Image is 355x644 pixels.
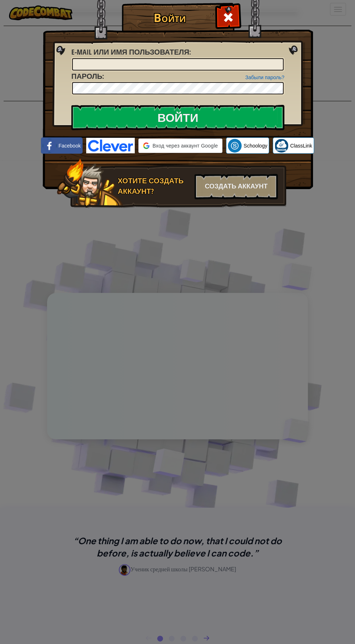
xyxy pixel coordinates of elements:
h1: Войти [124,11,216,24]
img: clever-logo-blue.png [86,138,135,153]
img: facebook_small.png [43,139,57,153]
img: classlink-logo-small.png [275,139,288,153]
span: ClassLink [290,142,312,149]
img: schoology.png [228,139,242,153]
div: Создать аккаунт [195,174,278,199]
label: : [71,71,104,82]
span: Вход через аккаунт Google [153,142,218,149]
div: Вход через аккаунт Google [138,138,223,153]
span: Пароль [71,71,102,81]
a: Забыли пароль? [245,74,284,80]
div: Хотите создать аккаунт? [118,176,190,196]
span: Schoology [243,142,267,149]
span: Facebook [58,142,80,149]
input: Войти [71,105,284,130]
span: E-mail или имя пользователя [71,47,189,57]
label: : [71,47,191,57]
